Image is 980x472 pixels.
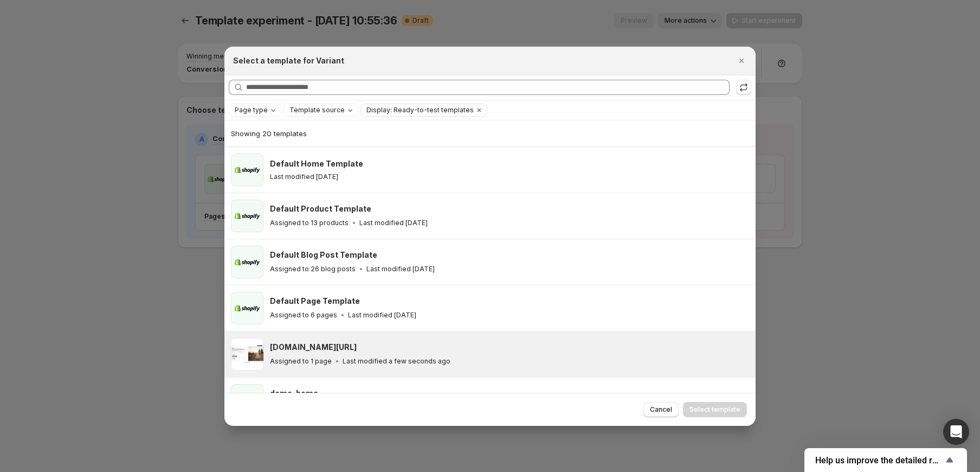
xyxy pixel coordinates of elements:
p: Last modified a few seconds ago [343,357,450,366]
span: Page type [235,106,268,114]
button: Cancel [643,402,679,417]
h3: Default Product Template [270,203,371,214]
h3: Default Home Template [270,158,363,169]
button: Display: Ready-to-test templates [361,104,474,116]
h3: Default Page Template [270,296,360,307]
p: Last modified [DATE] [270,173,338,181]
img: demo-home [231,384,263,417]
span: Cancel [650,405,672,414]
h2: Select a template for Variant [233,55,344,66]
span: Template source [289,106,345,114]
button: Clear [474,104,485,116]
div: Open Intercom Messenger [943,419,969,445]
p: Assigned to 26 blog posts [270,265,356,273]
p: Last modified [DATE] [348,311,416,320]
h3: Default Blog Post Template [270,250,377,260]
h3: [DOMAIN_NAME][URL] [270,342,357,353]
p: Assigned to 1 page [270,357,332,366]
img: Default Blog Post Template [231,246,263,278]
button: Show survey - Help us improve the detailed report for A/B campaigns [815,454,956,467]
h3: demo-home [270,388,318,399]
span: Help us improve the detailed report for A/B campaigns [815,455,943,465]
p: Assigned to 13 products [270,219,349,227]
button: Page type [229,104,281,116]
img: Default Home Template [231,154,263,186]
span: Display: Ready-to-test templates [366,106,474,114]
img: Default Page Template [231,292,263,324]
button: Close [734,53,749,68]
button: Template source [284,104,358,116]
span: Showing 20 templates [231,129,307,138]
p: Last modified [DATE] [366,265,435,273]
p: Assigned to 6 pages [270,311,337,320]
p: Last modified [DATE] [359,219,428,227]
img: Default Product Template [231,200,263,232]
